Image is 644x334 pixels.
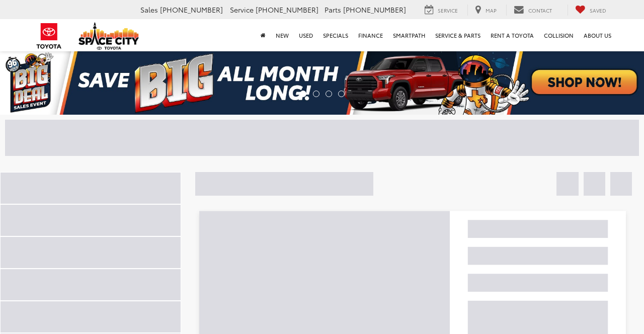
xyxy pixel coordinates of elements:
a: About Us [579,19,616,51]
span: Saved [590,7,606,14]
span: Sales [140,5,158,15]
a: Service & Parts [430,19,486,51]
span: Parts [325,5,341,15]
span: Service [438,7,458,14]
span: Contact [528,7,552,14]
a: Specials [318,19,353,51]
span: Map [486,7,497,14]
a: SmartPath [388,19,430,51]
a: Contact [506,5,559,16]
a: Finance [353,19,388,51]
a: Used [294,19,318,51]
img: Toyota [30,20,68,52]
a: Collision [539,19,579,51]
span: [PHONE_NUMBER] [343,5,406,15]
img: Space City Toyota [78,22,139,50]
span: [PHONE_NUMBER] [160,5,223,15]
a: New [271,19,294,51]
span: [PHONE_NUMBER] [256,5,318,15]
span: Service [230,5,254,15]
a: Service [417,5,465,16]
a: Map [467,5,504,16]
a: My Saved Vehicles [568,5,614,16]
a: Rent a Toyota [486,19,539,51]
a: Home [256,19,271,51]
